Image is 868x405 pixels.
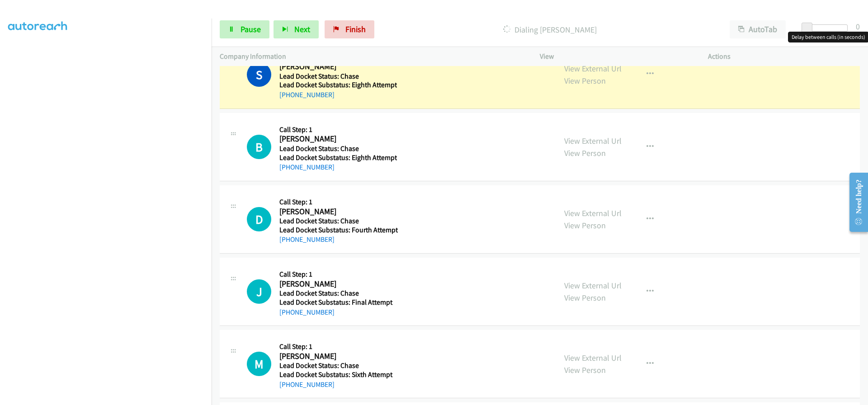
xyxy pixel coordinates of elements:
span: Finish [345,24,366,34]
h1: M [247,352,271,376]
h5: Call Step: 1 [279,198,398,207]
a: [PHONE_NUMBER] [279,90,335,99]
h2: [PERSON_NAME] [279,134,395,144]
h2: [PERSON_NAME] [279,61,395,72]
button: Next [274,20,319,38]
h5: Lead Docket Status: Chase [279,72,397,81]
h5: Lead Docket Status: Chase [279,361,395,370]
h5: Call Step: 1 [279,342,395,351]
h1: J [247,279,271,304]
a: View Person [564,75,606,86]
a: [PHONE_NUMBER] [279,235,335,244]
h1: B [247,135,271,159]
h5: Lead Docket Substatus: Eighth Attempt [279,80,397,89]
span: Pause [241,24,261,34]
h5: Lead Docket Substatus: Sixth Attempt [279,370,395,379]
a: Finish [325,20,374,38]
p: Actions [708,51,860,62]
iframe: Resource Center [842,166,868,238]
h5: Lead Docket Status: Chase [279,289,395,298]
a: View Person [564,365,606,375]
h5: Lead Docket Substatus: Eighth Attempt [279,153,397,162]
div: 0 [856,20,860,33]
p: Dialing [PERSON_NAME] [387,24,713,36]
div: The call is yet to be attempted [247,279,271,304]
a: View Person [564,292,606,303]
a: Pause [220,20,269,38]
a: View External Url [564,136,622,146]
span: Next [294,24,310,34]
a: [PHONE_NUMBER] [279,163,335,171]
h5: Lead Docket Substatus: Final Attempt [279,298,395,307]
p: Company Information [220,51,524,62]
h5: Call Step: 1 [279,125,397,134]
a: View Person [564,220,606,231]
h1: D [247,207,271,231]
a: [PHONE_NUMBER] [279,308,335,316]
a: View External Url [564,353,622,363]
h1: S [247,62,271,87]
h5: Call Step: 1 [279,270,395,279]
button: AutoTab [730,20,786,38]
a: View Person [564,148,606,158]
a: View External Url [564,63,622,74]
h2: [PERSON_NAME] [279,207,395,217]
div: The call is yet to be attempted [247,352,271,376]
h5: Lead Docket Status: Chase [279,217,398,226]
p: View [540,51,692,62]
h5: Lead Docket Status: Chase [279,144,397,153]
h5: Lead Docket Substatus: Fourth Attempt [279,226,398,235]
h2: [PERSON_NAME] [279,279,395,289]
a: [PHONE_NUMBER] [279,380,335,389]
a: View External Url [564,208,622,218]
div: The call is yet to be attempted [247,135,271,159]
a: View External Url [564,280,622,291]
h2: [PERSON_NAME] [279,351,395,362]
